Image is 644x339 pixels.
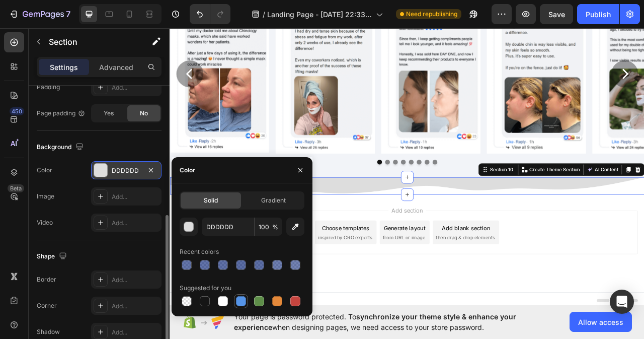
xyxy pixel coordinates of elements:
[112,219,159,228] div: Add...
[540,4,573,24] button: Save
[37,109,86,118] div: Page padding
[264,172,270,178] button: Dot
[112,192,159,201] div: Add...
[189,266,258,276] span: inspired by CRO experts
[610,290,634,314] div: Open Intercom Messenger
[406,10,457,19] span: Need republishing
[570,312,632,332] button: Allow access
[278,231,326,242] span: Add section
[4,4,75,24] button: 7
[284,172,290,178] button: Dot
[37,218,53,227] div: Video
[234,312,516,331] span: synchronize your theme style & enhance your experience
[170,25,644,309] iframe: Design area
[324,172,330,178] button: Dot
[273,254,326,264] div: Generate layout
[112,328,159,337] div: Add...
[577,4,619,24] button: Publish
[346,254,408,264] div: Add blank section
[8,184,24,192] div: Beta
[37,301,57,310] div: Corner
[578,317,623,327] span: Allow access
[112,302,159,311] div: Add...
[37,192,54,201] div: Image
[49,36,131,48] p: Section
[37,83,60,92] div: Padding
[180,284,231,293] div: Suggested for you
[104,109,114,118] span: Yes
[204,196,218,205] span: Solid
[112,83,159,92] div: Add...
[314,172,320,178] button: Dot
[66,8,70,20] p: 7
[194,254,255,264] div: Choose templates
[140,109,148,118] span: No
[261,196,286,205] span: Gradient
[99,62,133,73] p: Advanced
[202,218,254,236] input: Eg: FFFFFF
[37,327,60,336] div: Shadow
[112,166,141,175] div: DDDDDD
[334,172,340,178] button: Dot
[528,179,573,191] button: AI Content
[50,62,78,73] p: Settings
[234,311,555,332] span: Your page is password protected. To when designing pages, we need access to your store password.
[37,141,86,154] div: Background
[190,4,230,24] div: Undo/Redo
[586,9,611,20] div: Publish
[37,250,69,263] div: Shape
[37,166,52,175] div: Color
[304,172,310,178] button: Dot
[180,247,219,256] div: Recent colors
[457,180,522,189] p: Create Theme Section
[37,275,56,284] div: Border
[271,266,325,276] span: from URL or image
[274,172,280,178] button: Dot
[10,107,24,115] div: 450
[263,9,265,20] span: /
[112,276,159,285] div: Add...
[267,9,372,20] span: Landing Page - [DATE] 22:33:44
[272,223,278,232] span: %
[339,266,414,276] span: then drag & drop elements
[180,166,195,175] div: Color
[561,46,596,80] button: Carousel Next Arrow
[548,10,565,19] span: Save
[405,180,439,189] div: Section 10
[294,172,300,178] button: Dot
